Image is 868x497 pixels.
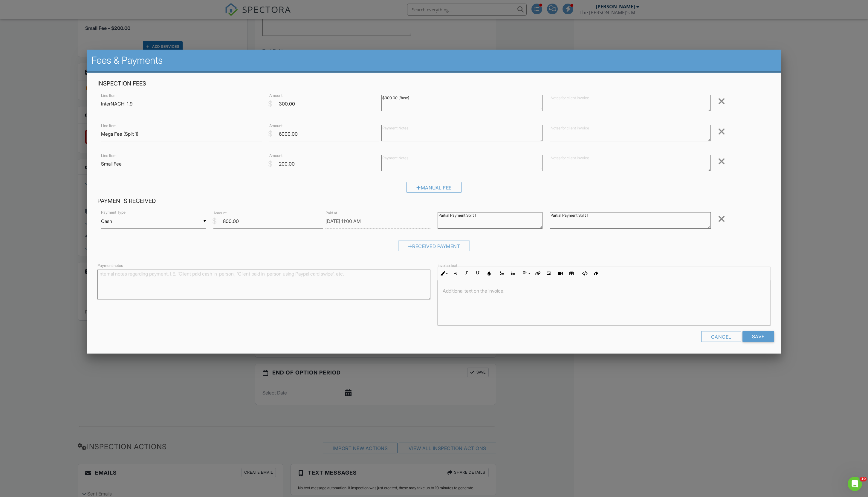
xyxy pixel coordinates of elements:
button: Insert Link (⌘K) [532,268,543,279]
button: Align [520,268,532,279]
input: Save [742,331,774,342]
label: Paid at [325,210,337,216]
button: Inline Style [438,268,449,279]
button: Insert Image (⌘P) [543,268,554,279]
span: 10 [860,477,867,481]
button: Code View [579,268,590,279]
button: Italic (⌘I) [461,268,472,279]
label: Payment Type [101,210,126,215]
label: Amount [269,123,282,129]
button: Colors [483,268,495,279]
h2: Fees & Payments [91,54,776,66]
div: $ [268,99,273,109]
a: Received Payment [398,245,470,251]
div: Cancel [701,331,741,342]
div: $ [268,159,273,169]
textarea: Partial Payment Split 1 [438,212,542,229]
label: Amount [213,210,227,216]
div: Received Payment [398,241,470,251]
label: Line Item [101,153,117,158]
label: Amount [269,93,282,98]
div: $ [268,129,273,139]
label: Line Item [101,93,117,98]
label: Amount [269,153,282,158]
textarea: $300.00 (Base) [381,95,542,111]
button: Bold (⌘B) [449,268,461,279]
button: Unordered List [508,268,519,279]
h4: Payments Received [97,197,770,205]
label: Payment notes [97,263,123,268]
button: Clear Formatting [590,268,601,279]
button: Underline (⌘U) [472,268,483,279]
iframe: Intercom live chat [848,477,862,491]
textarea: Partial Payment Split 1 [550,212,711,229]
a: Manual Fee [407,186,461,192]
label: Line Item [101,123,117,129]
div: Manual Fee [407,182,461,193]
button: Insert Table [566,268,577,279]
div: $ [212,216,217,226]
h4: Inspection Fees [97,80,770,88]
label: Invoice text [438,263,457,268]
button: Ordered List [496,268,508,279]
button: Insert Video [554,268,566,279]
